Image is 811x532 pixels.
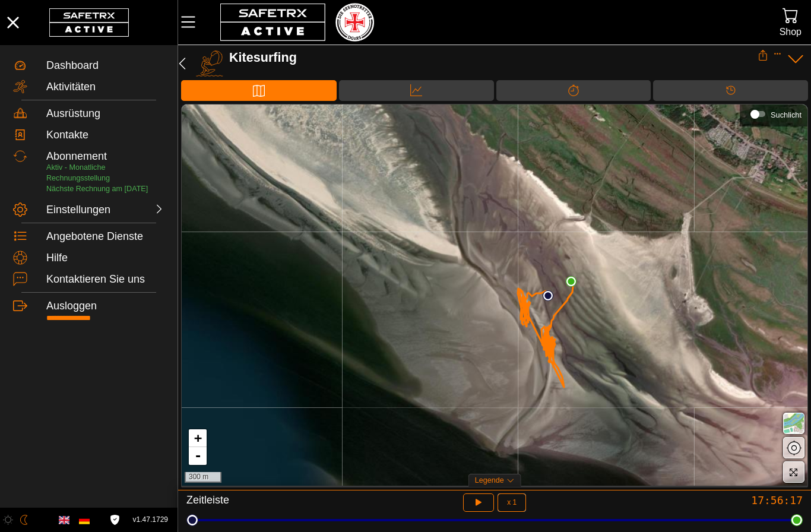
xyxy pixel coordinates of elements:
div: Einstellungen [46,204,103,217]
img: ContactUs.svg [13,272,27,286]
button: English [54,510,74,530]
div: Ausrüstung [46,107,164,121]
img: RescueLogo.png [335,3,373,42]
img: KITE_SURFING.svg [196,50,223,77]
a: Zoom in [189,429,207,447]
button: Zurücü [173,50,192,77]
div: 300 m [185,472,221,483]
div: Aktivitäten [46,81,164,94]
button: v1.47.1729 [126,510,175,530]
div: Timeline [653,80,808,101]
div: Trennung [496,80,651,101]
span: v1.47.1729 [133,514,168,526]
div: Daten [339,80,494,101]
img: Help.svg [13,251,27,265]
img: Activities.svg [13,80,27,94]
div: Suchlicht [746,105,802,123]
div: Hilfe [46,252,164,265]
div: Kitesurfing [229,50,758,65]
div: Karte [181,80,337,101]
div: Zeitleiste [186,493,390,512]
a: Lizenzvereinbarung [107,515,123,525]
div: Kontakte [46,129,164,142]
div: Ausloggen [46,300,164,313]
div: Shop [780,24,802,40]
button: German [74,510,94,530]
span: Aktiv - Monatliche Rechnungsstellung [46,163,110,182]
img: en.svg [59,515,69,525]
img: PathStart.svg [543,290,553,301]
img: ModeLight.svg [3,515,13,525]
button: MenÜ [178,9,208,34]
div: Suchlicht [771,110,802,119]
span: Nächste Rechnung am [DATE] [46,185,148,193]
button: Expand [774,50,782,58]
img: PathEnd.svg [566,276,576,287]
img: Equipment.svg [13,106,27,121]
div: 17:56:17 [599,493,803,507]
div: Kontaktieren Sie uns [46,273,164,286]
div: Dashboard [46,59,164,72]
span: x 1 [507,499,517,506]
img: de.svg [79,515,90,525]
a: Zoom out [189,447,207,465]
div: Abonnement [46,150,164,163]
button: x 1 [498,493,526,512]
span: Legende [475,476,504,484]
div: Angebotene Dienste [46,230,164,243]
img: ModeDark.svg [19,515,29,525]
img: Subscription.svg [13,149,27,163]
